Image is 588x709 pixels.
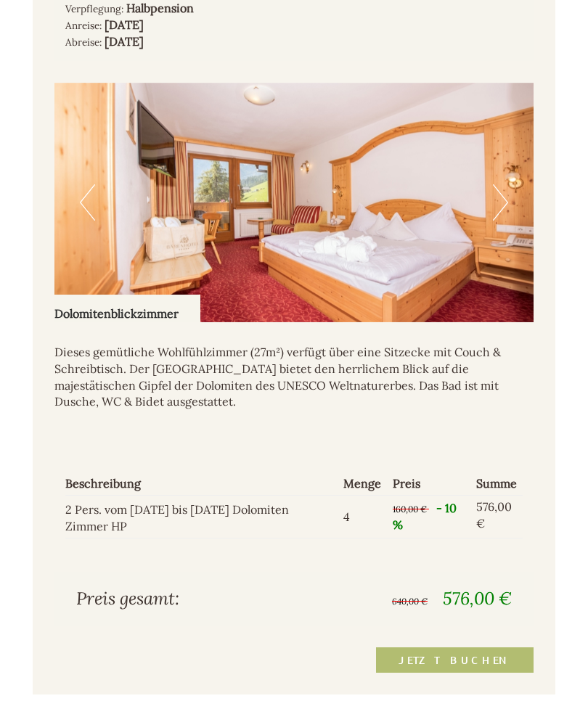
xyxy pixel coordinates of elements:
[126,1,194,15] b: Halbpension
[105,34,144,49] b: [DATE]
[80,184,95,221] button: Previous
[54,344,534,410] p: Dieses gemütliche Wohlfühlzimmer (27m²) verfügt über eine Sitzecke mit Couch & Schreibtisch. Der ...
[470,472,523,495] th: Summe
[338,472,387,495] th: Menge
[65,472,338,495] th: Beschreibung
[65,36,102,49] small: Abreise:
[65,19,102,32] small: Anreise:
[493,184,508,221] button: Next
[443,587,512,610] span: 576,00 €
[338,496,387,538] td: 4
[470,496,523,538] td: 576,00 €
[54,83,534,322] img: image
[376,647,534,673] a: Jetzt buchen
[393,504,427,515] span: 160,00 €
[387,472,470,495] th: Preis
[65,2,123,15] small: Verpflegung:
[392,596,428,607] span: 640,00 €
[105,17,144,32] b: [DATE]
[65,586,294,611] div: Preis gesamt:
[65,496,338,538] td: 2 Pers. vom [DATE] bis [DATE] Dolomiten Zimmer HP
[54,295,200,322] div: Dolomitenblickzimmer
